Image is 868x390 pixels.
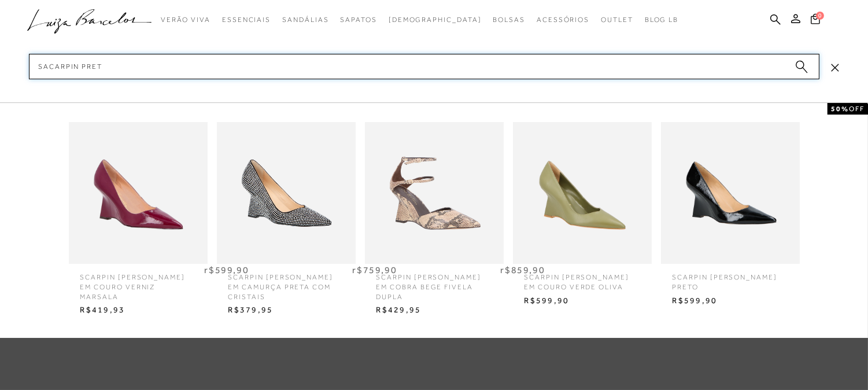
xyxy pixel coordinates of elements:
img: SCARPIN ANABELA EM CAMURÇA PRETA COM CRISTAIS [217,102,356,284]
a: categoryNavScreenReaderText [493,9,525,31]
span: OFF [849,105,865,113]
span: R$599,90 [516,292,649,310]
span: SCARPIN [PERSON_NAME] EM COBRA BEGE FIVELA DUPLA [368,264,501,301]
a: noSubCategoriesText [389,9,482,31]
span: Sandálias [282,16,328,24]
a: categoryNavScreenReaderText [601,9,633,31]
span: Sapatos [340,16,376,24]
span: R$599,90 [664,292,797,310]
span: BLOG LB [645,16,678,24]
a: categoryNavScreenReaderText [537,9,589,31]
a: SCARPIN ANABELA EM COURO VERDE OLIVA SCARPIN [PERSON_NAME] EM COURO VERDE OLIVA R$599,90 [510,122,655,309]
span: R$419,93 [72,301,205,319]
strong: 50% [831,105,849,113]
a: SCARPIN ANABELA VERNIZ PRETO SCARPIN [PERSON_NAME] PRETO R$599,90 [658,122,803,309]
span: SCARPIN [PERSON_NAME] EM COURO VERNIZ MARSALA [72,264,205,301]
a: categoryNavScreenReaderText [282,9,328,31]
span: SCARPIN [PERSON_NAME] EM COURO VERDE OLIVA [516,264,649,292]
span: Essenciais [222,16,271,24]
a: BLOG LB [645,9,678,31]
a: categoryNavScreenReaderText [222,9,271,31]
span: Bolsas [493,16,525,24]
span: Outlet [601,16,633,24]
img: SCARPIN ANABELA EM COURO VERNIZ MARSALA [69,102,208,284]
img: SCARPIN ANABELA VERNIZ PRETO [661,102,800,284]
span: SCARPIN [PERSON_NAME] EM CAMURÇA PRETA COM CRISTAIS [220,264,353,301]
a: categoryNavScreenReaderText [340,9,376,31]
input: Buscar. [29,54,819,79]
span: R$379,95 [220,301,353,319]
span: R$429,95 [368,301,501,319]
a: SCARPIN ANABELA EM COURO VERNIZ MARSALA 30%OFF SCARPIN [PERSON_NAME] EM COURO VERNIZ MARSALA R$59... [66,122,210,319]
img: SCARPIN ANABELA EM COURO VERDE OLIVA [513,102,652,284]
span: 0 [816,12,824,20]
img: SCARPIN ANABELA EM COBRA BEGE FIVELA DUPLA [365,102,504,284]
span: [DEMOGRAPHIC_DATA] [389,16,482,24]
button: 0 [807,13,823,28]
span: SCARPIN [PERSON_NAME] PRETO [664,264,797,292]
a: categoryNavScreenReaderText [161,9,210,31]
span: Acessórios [537,16,589,24]
span: Verão Viva [161,16,210,24]
a: SCARPIN ANABELA EM CAMURÇA PRETA COM CRISTAIS 50%OFF SCARPIN [PERSON_NAME] EM CAMURÇA PRETA COM C... [214,122,359,319]
a: SCARPIN ANABELA EM COBRA BEGE FIVELA DUPLA 50%OFF SCARPIN [PERSON_NAME] EM COBRA BEGE FIVELA DUPL... [362,122,507,319]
